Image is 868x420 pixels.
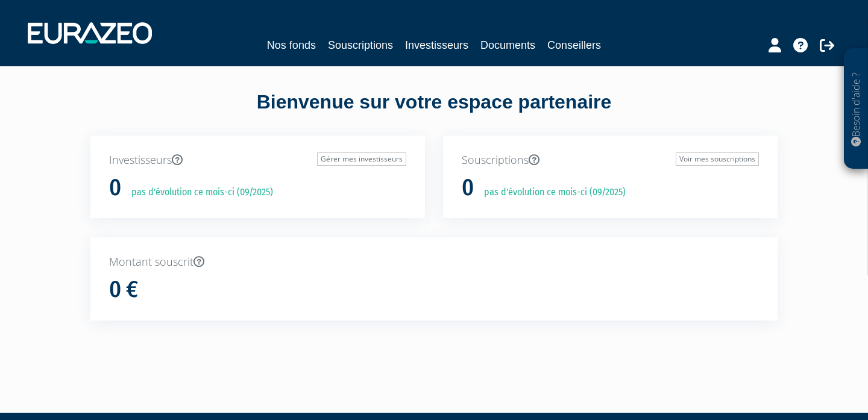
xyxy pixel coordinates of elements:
div: Bienvenue sur votre espace partenaire [81,89,787,136]
a: Investisseurs [405,37,468,54]
p: pas d'évolution ce mois-ci (09/2025) [476,186,626,199]
h1: 0 [109,175,121,201]
a: Conseillers [547,37,601,54]
p: Investisseurs [109,152,406,168]
a: Gérer mes investisseurs [317,152,406,166]
p: Besoin d'aide ? [849,55,863,163]
p: Souscriptions [462,152,759,168]
a: Documents [480,37,535,54]
a: Voir mes souscriptions [676,152,759,166]
a: Souscriptions [328,37,393,54]
a: Nos fonds [267,37,316,54]
img: 1732889491-logotype_eurazeo_blanc_rvb.png [28,22,152,44]
h1: 0 [462,175,474,201]
p: pas d'évolution ce mois-ci (09/2025) [123,186,273,199]
p: Montant souscrit [109,254,759,270]
h1: 0 € [109,277,138,302]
